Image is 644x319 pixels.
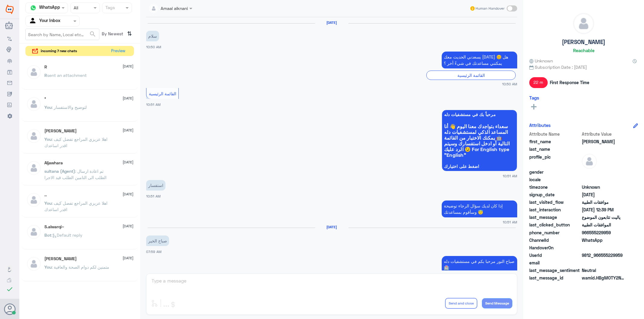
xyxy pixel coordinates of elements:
[573,48,594,53] h6: Reachable
[442,201,517,217] p: 8/2/2025, 10:51 AM
[529,146,581,152] span: last_name
[44,137,107,148] span: : اهلا عزيزي المراجع تفضل كيف اقدر اساعدك
[582,176,626,183] span: null
[44,96,46,102] h5: °
[146,250,162,254] span: 07:59 AM
[146,180,165,191] p: 8/2/2025, 10:51 AM
[99,29,125,41] span: By Newest
[529,260,581,266] span: email
[529,199,581,205] span: last_visited_flow
[573,13,594,34] img: defaultAdmin.png
[582,169,626,175] span: null
[529,229,581,236] span: phone_number
[582,237,626,243] span: 2
[315,225,348,229] h6: [DATE]
[26,256,41,271] img: defaultAdmin.png
[4,303,15,315] button: Avatar
[146,194,161,198] span: 10:51 AM
[26,96,41,112] img: defaultAdmin.png
[529,77,548,88] span: 22 m
[482,298,512,308] button: Send Message
[445,298,477,309] button: Send and close
[529,138,581,145] span: first_name
[529,184,581,190] span: timezone
[146,103,161,106] span: 10:51 AM
[315,21,348,25] h6: [DATE]
[476,6,505,11] span: Human Handover
[146,31,159,41] p: 8/2/2025, 10:50 AM
[44,137,52,142] span: You
[44,169,75,174] span: sultana (Agent)
[146,45,161,49] span: 10:50 AM
[149,91,176,96] span: القائمة الرئيسية
[47,73,87,78] span: sent an attachment
[529,176,581,183] span: locale
[26,224,41,239] img: defaultAdmin.png
[6,286,13,293] i: check
[582,154,597,169] img: defaultAdmin.png
[44,264,52,270] span: You
[529,64,638,70] span: Subscription Date : [DATE]
[529,275,581,281] span: last_message_id
[582,222,626,228] span: الموافقات الطبية
[26,128,41,144] img: defaultAdmin.png
[44,201,107,212] span: : اهلا عزيزي المراجع تفضل كيف اقدر اساعدك
[582,131,626,137] span: Attribute Value
[123,223,133,229] span: [DATE]
[146,235,169,246] p: 28/5/2025, 7:59 AM
[582,275,626,281] span: wamid.HBgMOTY2NTU1MjI5OTU5FQIAEhggRTFFQTMzNTU0NDIxN0Q2MzdGMDRFQzFGOTBDRjMzMjgA
[529,252,581,258] span: UserId
[44,232,51,238] span: Bot
[444,123,515,158] span: سعداء بتواجدك معنا اليوم 👋 أنا المساعد الذكي لمستشفيات دله 🤖 يمكنك الاختيار من القائمة التالية أو...
[550,79,589,86] span: First Response Time
[44,201,52,206] span: You
[529,245,581,251] span: HandoverOn
[127,29,132,39] i: ⇅
[529,122,551,128] h6: Attributes
[29,3,38,12] img: whatsapp.png
[26,160,41,175] img: defaultAdmin.png
[104,4,115,12] div: Tags
[529,131,581,137] span: Attribute Name
[582,260,626,266] span: null
[51,232,82,238] span: : Default reply
[89,30,96,38] span: search
[529,191,581,198] span: signup_date
[582,252,626,258] span: 9812_966555229959
[444,112,515,117] span: مرحباً بك في مستشفيات دله
[529,222,581,228] span: last_clicked_button
[442,256,517,273] p: 28/5/2025, 7:59 AM
[123,96,133,101] span: [DATE]
[582,214,626,220] span: ياليت تتابعون الموضوع
[26,29,99,40] input: Search by Name, Local etc…
[529,207,581,213] span: last_interaction
[502,81,517,87] span: 10:50 AM
[41,48,77,54] span: incoming 7 new chats
[582,229,626,236] span: 966555229959
[26,65,41,80] img: defaultAdmin.png
[529,154,581,168] span: profile_pic
[44,128,77,134] h5: Ahmad Mansi
[582,199,626,205] span: موافقات الطبية
[426,71,516,80] div: القائمة الرئيسية
[529,214,581,220] span: last_message
[582,184,626,190] span: Unknown
[529,237,581,243] span: ChannelId
[26,192,41,207] img: defaultAdmin.png
[89,29,96,39] button: search
[123,64,133,69] span: [DATE]
[529,169,581,175] span: gender
[52,264,109,270] span: : متمنين لكم دوام الصحة والعافية
[108,46,128,56] button: Preview
[6,5,14,14] img: Widebot Logo
[44,169,107,180] span: : تم اعادة ارسال الطلب الى التامين الطلب قيد الاجرا
[582,267,626,273] span: 0
[44,65,47,70] h5: R
[442,52,517,68] p: 8/2/2025, 10:50 AM
[52,105,87,110] span: : لتوضيح والاستفسار
[503,173,517,178] span: 10:51 AM
[44,224,64,229] h5: S.alwarqi~
[44,192,47,197] h5: ..
[444,164,515,169] span: اضغط على اختيارك
[529,267,581,273] span: last_message_sentiment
